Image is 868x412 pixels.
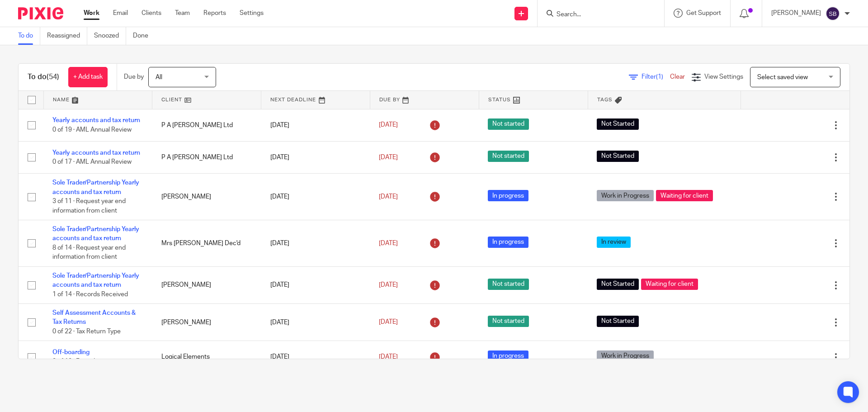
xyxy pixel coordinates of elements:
span: Work in Progress [597,350,654,362]
td: [DATE] [261,220,370,267]
span: In progress [488,350,528,362]
span: 3 of 11 · Request year end information from client [52,198,126,214]
span: 1 of 14 · Records Received [52,291,128,298]
td: [PERSON_NAME] [152,266,261,303]
span: 8 of 14 · Request year end information from client [52,245,126,260]
a: Team [175,9,190,18]
td: P A [PERSON_NAME] Ltd [152,141,261,173]
td: P A [PERSON_NAME] Ltd [152,109,261,141]
a: Sole Trader/Partnership Yearly accounts and tax return [52,226,139,242]
span: Not Started [597,316,639,327]
td: [DATE] [261,174,370,220]
a: Sole Trader/Partnership Yearly accounts and tax return [52,273,139,288]
span: [DATE] [379,194,398,200]
span: [DATE] [379,240,398,246]
span: Not Started [597,279,639,290]
a: Yearly accounts and tax return [52,117,140,123]
a: Email [113,9,128,18]
span: View Settings [704,74,743,80]
img: svg%3E [826,6,840,21]
span: [DATE] [379,282,398,288]
span: Filter [642,74,670,80]
p: [PERSON_NAME] [771,9,821,18]
span: Select saved view [757,74,808,81]
span: Waiting for client [641,279,698,290]
span: 0 of 17 · AML Annual Review [52,159,132,165]
td: [DATE] [261,266,370,303]
span: Not Started [597,118,639,130]
span: In review [597,237,631,248]
a: Yearly accounts and tax return [52,150,140,156]
a: Reports [203,9,226,18]
span: [DATE] [379,354,398,360]
span: Not Started [597,151,639,162]
span: Not started [488,118,529,130]
span: Get Support [686,10,721,16]
span: Tags [597,97,613,102]
td: [DATE] [261,141,370,173]
span: [DATE] [379,122,398,128]
span: Not started [488,151,529,162]
span: Not started [488,279,529,290]
span: [DATE] [379,319,398,326]
span: All [156,74,162,81]
span: (54) [47,73,59,81]
a: Reassigned [47,27,87,45]
td: [DATE] [261,109,370,141]
a: + Add task [68,67,108,87]
img: Pixie [18,7,63,19]
td: [PERSON_NAME] [152,174,261,220]
span: Work in Progress [597,190,654,201]
td: [DATE] [261,341,370,373]
a: Off-boarding [52,349,90,355]
h1: To do [28,72,59,82]
a: To do [18,27,40,45]
span: In progress [488,237,528,248]
a: Done [133,27,155,45]
a: Snoozed [94,27,126,45]
span: Waiting for client [656,190,713,201]
span: [DATE] [379,154,398,161]
a: Clear [670,74,685,80]
a: Settings [240,9,264,18]
a: Clients [142,9,161,18]
a: Work [84,9,99,18]
span: 0 of 19 · AML Annual Review [52,127,132,133]
p: Due by [124,72,144,81]
td: Logical Elements [152,341,261,373]
span: 2 of 10 · Fees due [52,359,102,365]
span: Not started [488,316,529,327]
span: In progress [488,190,528,201]
a: Sole Trader/Partnership Yearly accounts and tax return [52,180,139,195]
input: Search [556,11,637,19]
td: [PERSON_NAME] [152,304,261,341]
span: 0 of 22 · Tax Return Type [52,328,121,335]
span: (1) [656,74,663,80]
td: Mrs [PERSON_NAME] Dec'd [152,220,261,267]
td: [DATE] [261,304,370,341]
a: Self Assessment Accounts & Tax Returns [52,310,136,325]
